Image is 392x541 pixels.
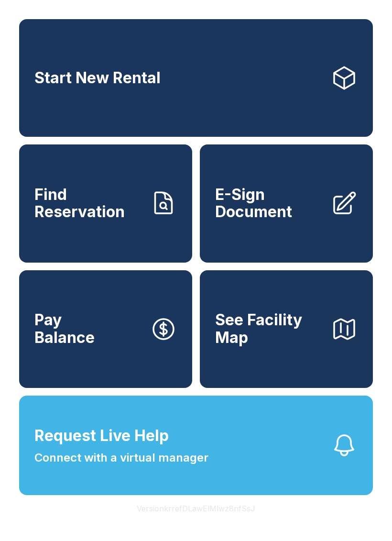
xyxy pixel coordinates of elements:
button: VersionkrrefDLawElMlwz8nfSsJ [129,495,263,522]
button: PayBalance [19,270,192,388]
span: Request Live Help [34,424,169,447]
span: E-Sign Document [215,186,323,221]
button: See Facility Map [200,270,373,388]
a: Start New Rental [19,19,373,137]
span: Pay Balance [34,311,95,346]
a: E-Sign Document [200,144,373,262]
button: Request Live HelpConnect with a virtual manager [19,396,373,495]
span: See Facility Map [215,311,323,346]
span: Find Reservation [34,186,142,221]
a: Find Reservation [19,144,192,262]
span: Start New Rental [34,69,161,87]
span: Connect with a virtual manager [34,449,208,466]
